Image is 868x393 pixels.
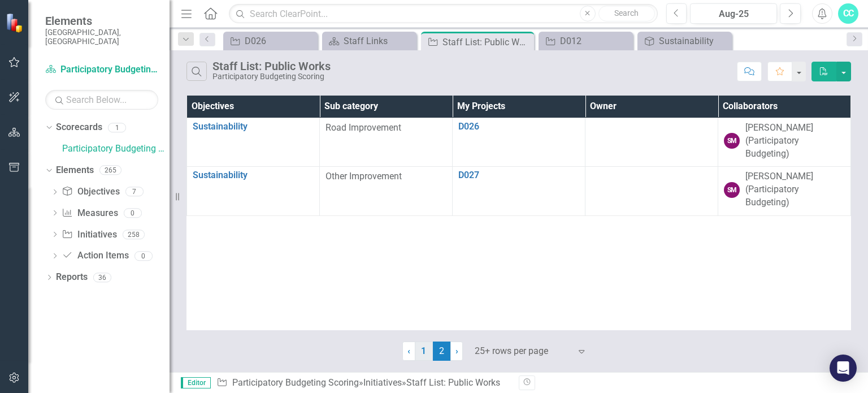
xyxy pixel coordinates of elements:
[45,28,158,46] small: [GEOGRAPHIC_DATA], [GEOGRAPHIC_DATA]
[245,34,315,48] div: D026
[212,72,331,81] div: Participatory Budgeting Scoring
[458,170,579,180] a: D027
[724,133,740,149] div: SM
[325,122,401,133] span: Road Improvement
[745,170,845,209] div: [PERSON_NAME] (Participatory Budgeting)
[56,121,102,134] a: Scorecards
[325,171,402,182] span: Other Improvement
[125,187,144,197] div: 7
[187,167,320,216] td: Double-Click to Edit Right Click for Context Menu
[541,34,630,48] a: D012
[659,34,729,48] div: Sustainability
[62,249,128,262] a: Action Items
[344,34,414,48] div: Staff Links
[45,14,158,28] span: Elements
[830,355,857,382] div: Open Intercom Messenger
[62,142,170,156] a: Participatory Budgeting Scoring
[124,208,142,218] div: 0
[453,118,585,167] td: Double-Click to Edit Right Click for Context Menu
[560,34,630,48] div: D012
[232,377,359,388] a: Participatory Budgeting Scoring
[187,118,320,167] td: Double-Click to Edit Right Click for Context Menu
[415,342,433,361] a: 1
[745,122,845,161] div: [PERSON_NAME] (Participatory Budgeting)
[56,164,94,177] a: Elements
[585,118,718,167] td: Double-Click to Edit
[56,271,88,284] a: Reports
[320,167,453,216] td: Double-Click to Edit
[598,6,655,21] button: Search
[45,63,158,76] a: Participatory Budgeting Scoring
[134,251,153,261] div: 0
[442,35,531,49] div: Staff List: Public Works
[406,377,500,388] div: Staff List: Public Works
[718,118,851,167] td: Double-Click to Edit
[45,90,158,110] input: Search Below...
[407,346,410,356] span: ‹
[453,167,585,216] td: Double-Click to Edit Right Click for Context Menu
[108,123,126,132] div: 1
[193,122,314,132] a: Sustainability
[458,122,579,132] a: D026
[320,118,453,167] td: Double-Click to Edit
[838,3,858,24] button: CC
[212,60,331,72] div: Staff List: Public Works
[62,185,119,198] a: Objectives
[99,166,121,175] div: 265
[62,228,116,241] a: Initiatives
[363,377,402,388] a: Initiatives
[585,167,718,216] td: Double-Click to Edit
[718,167,851,216] td: Double-Click to Edit
[123,230,145,239] div: 258
[724,182,740,198] div: SM
[62,207,118,220] a: Measures
[226,34,315,48] a: D026
[640,34,729,48] a: Sustainability
[690,3,777,24] button: Aug-25
[229,4,657,24] input: Search ClearPoint...
[325,34,414,48] a: Staff Links
[216,377,510,390] div: » »
[193,170,314,180] a: Sustainability
[433,342,451,361] span: 2
[694,7,773,21] div: Aug-25
[614,8,639,18] span: Search
[181,377,211,388] span: Editor
[455,346,458,356] span: ›
[93,273,111,282] div: 36
[6,13,25,33] img: ClearPoint Strategy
